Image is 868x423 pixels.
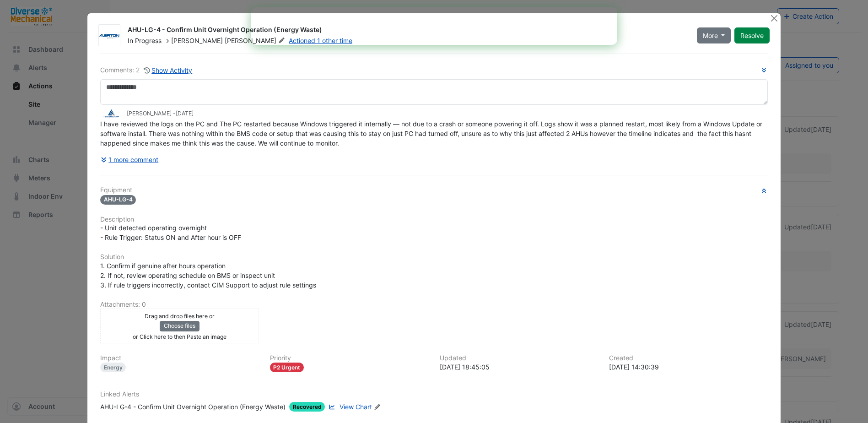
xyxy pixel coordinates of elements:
[143,65,193,76] button: Show Activity
[100,301,768,309] h6: Attachments: 0
[703,31,718,40] span: More
[251,7,617,45] iframe: Intercom live chat banner
[100,402,286,412] div: AHU-LG-4 - Confirm Unit Overnight Operation (Energy Waste)
[160,321,199,331] button: Choose files
[327,402,372,412] a: View Chart
[697,27,731,43] button: More
[374,404,381,411] fa-icon: Edit Linked Alerts
[100,216,768,223] h6: Description
[100,152,159,168] button: 1 more comment
[100,224,241,241] span: - Unit detected operating overnight - Rule Trigger: Status ON and After hour is OFF
[133,333,226,340] small: or Click here to then Paste an image
[128,25,686,36] div: AHU-LG-4 - Confirm Unit Overnight Operation (Energy Waste)
[769,13,779,23] button: Close
[270,363,304,372] div: P2 Urgent
[100,195,136,205] span: AHU-LG-4
[440,362,598,372] div: [DATE] 18:45:05
[100,65,193,76] div: Comments: 2
[100,109,123,119] img: Leading Edge Automation
[163,37,169,44] span: ->
[100,186,768,194] h6: Equipment
[609,362,768,372] div: [DATE] 14:30:39
[440,354,598,362] h6: Updated
[270,354,429,362] h6: Priority
[128,37,162,44] span: In Progress
[100,253,768,261] h6: Solution
[837,392,859,414] iframe: Intercom live chat
[145,313,215,320] small: Drag and drop files here or
[100,354,259,362] h6: Impact
[99,31,120,40] img: Alerton
[340,403,372,411] span: View Chart
[100,363,126,372] div: Energy
[289,402,325,412] span: Recovered
[609,354,768,362] h6: Created
[100,120,764,147] span: I have reviewed the logs on the PC and The PC restarted because Windows triggered it internally —...
[100,262,316,289] span: 1. Confirm if genuine after hours operation 2. If not, review operating schedule on BMS or inspec...
[127,109,194,118] small: [PERSON_NAME] -
[100,390,768,398] h6: Linked Alerts
[176,110,194,117] span: 2025-08-11 18:45:05
[734,27,770,43] button: Resolve
[171,37,223,44] span: [PERSON_NAME]
[225,36,287,45] span: [PERSON_NAME]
